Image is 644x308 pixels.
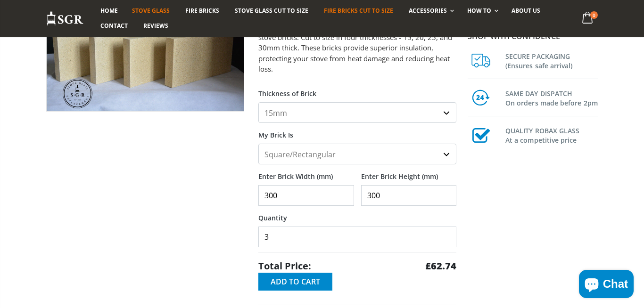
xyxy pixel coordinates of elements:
label: My Brick Is [258,123,456,140]
a: Fire Bricks [178,3,226,18]
a: Home [93,3,125,18]
span: Home [100,7,118,15]
a: Accessories [402,3,459,18]
a: Stove Glass Cut To Size [228,3,315,18]
span: Contact [100,22,128,30]
span: How To [467,7,491,15]
span: Total Price: [258,259,311,273]
a: Fire Bricks Cut To Size [317,3,400,18]
p: Increase the efficiency and lifespan of your stove with our stove bricks. Cut to size in four thi... [258,21,456,74]
h3: SECURE PACKAGING (Ensures safe arrival) [505,50,598,71]
img: Stove Glass Replacement [46,11,84,26]
span: 0 [590,11,598,19]
label: Enter Brick Height (mm) [361,164,457,181]
span: Accessories [409,7,447,15]
a: Contact [93,18,135,33]
span: About us [512,7,540,15]
strong: £62.74 [425,259,456,273]
a: How To [460,3,503,18]
span: Reviews [143,22,168,30]
a: About us [504,3,547,18]
label: Enter Brick Width (mm) [258,164,354,181]
span: Fire Bricks Cut To Size [324,7,393,15]
label: Quantity [258,206,456,223]
a: 0 [578,9,598,28]
span: Fire Bricks [185,7,219,15]
span: Stove Glass [132,7,170,15]
label: Thickness of Brick [258,81,456,98]
h3: QUALITY ROBAX GLASS At a competitive price [505,124,598,145]
a: Reviews [136,18,175,33]
span: Add to Cart [271,276,320,287]
a: Stove Glass [125,3,177,18]
span: Stove Glass Cut To Size [235,7,308,15]
h3: SAME DAY DISPATCH On orders made before 2pm [505,87,598,108]
button: Add to Cart [258,273,332,291]
inbox-online-store-chat: Shopify online store chat [576,270,636,300]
